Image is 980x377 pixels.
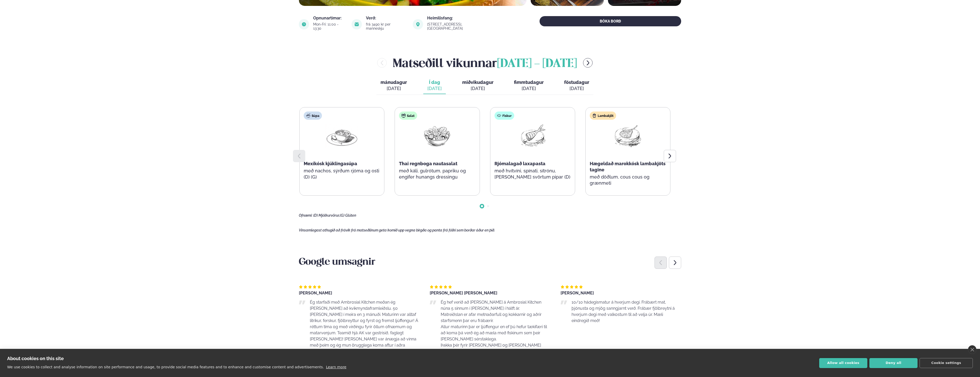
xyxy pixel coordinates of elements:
[421,124,454,148] img: Salad.png
[376,77,411,94] button: mánudagur [DATE]
[366,22,407,30] div: frá 3490 kr per manneskju
[427,16,495,20] div: Heimilisfang:
[326,365,346,369] a: Learn more
[413,19,423,29] img: image alt
[430,291,550,295] div: [PERSON_NAME] [PERSON_NAME]
[306,114,310,118] img: soup.svg
[402,114,406,118] img: salad.svg
[564,80,589,85] span: föstudagur
[299,228,495,232] span: Vinsamlegast athugið að frávik frá matseðlinum geta komið upp vegna birgða og panta frá fólki sem...
[462,80,493,85] span: miðvikudagur
[514,80,544,85] span: fimmtudagur
[352,19,362,29] img: image alt
[313,16,345,20] div: Opnunartímar:
[494,161,545,166] span: Rjómalagað laxapasta
[564,85,589,92] div: [DATE]
[572,300,675,323] span: 10/10 hádegismatur á hverjum degi. Frábært mat, þjónusta og mjög sanngjarnt verð. Frábær fjölbrey...
[592,114,596,118] img: Lamb.svg
[299,291,419,295] div: [PERSON_NAME]
[869,358,918,368] button: Deny all
[516,124,549,148] img: Fish.png
[920,358,973,368] button: Cookie settings
[299,19,309,29] img: image alt
[819,358,867,368] button: Allow all cookies
[968,345,976,354] a: close
[325,124,358,148] img: Soup.png
[497,114,501,118] img: fish.svg
[304,112,322,120] div: Súpa
[399,161,457,166] span: Thai regnboga nautasalat
[399,112,417,120] div: Salat
[340,213,356,217] span: (G) Glúten
[427,25,495,31] a: link
[313,22,345,30] div: Mon-Fri: 11:00 - 13:30
[612,124,644,148] img: Lamb-Meat.png
[381,85,407,92] div: [DATE]
[313,213,340,217] span: (D) Mjólkurvörur,
[510,77,548,94] button: fimmtudagur [DATE]
[304,161,357,166] span: Mexíkósk kjúklingasúpa
[487,205,489,207] span: Go to slide 2
[590,161,666,172] span: Hægeldað marokkósk lambakjöts tagine
[7,365,324,369] p: We use cookies to collect and analyse information on site performance and usage, to provide socia...
[514,85,544,92] div: [DATE]
[393,54,577,71] h2: Matseðill vikunnar
[441,312,550,324] p: Matreiðslan er afar metnaðarfull og kokkarnir og aðrir starfsmenn þar eru frábærir.
[458,77,498,94] button: miðvikudagur [DATE]
[366,16,407,20] div: Verð:
[441,299,550,312] p: Ég hef verið að [PERSON_NAME] á Ambrosial Kitchen núna 5 sinnum í [PERSON_NAME] í hálft ár.
[494,112,514,120] div: Fiskur
[310,300,418,354] span: Ég starfaði með Ambrosial Kitchen meðan ég [PERSON_NAME] að kvikmyndaframleiðslu. 50 [PERSON_NAME...
[481,205,483,207] span: Go to slide 1
[381,80,407,85] span: mánudagur
[560,77,593,94] button: föstudagur [DATE]
[540,16,681,26] button: BÓKA BORÐ
[561,291,681,295] div: [PERSON_NAME]
[494,168,571,180] p: með hvítvíni, spínati, sítrónu, [PERSON_NAME] svörtum pipar (D)
[590,112,616,120] div: Lambakjöt
[655,257,667,269] div: Previous slide
[441,342,550,354] p: Þakka þér fyrir [PERSON_NAME] og [PERSON_NAME] starfsmennina fyrir frábæra matreiðslu:)
[299,256,681,269] h3: Google umsagnir
[304,168,380,180] p: með nachos, sýrðum rjóma og osti (D) (G)
[423,77,446,94] button: Í dag [DATE]
[399,168,475,180] p: með káli, gulrótum, papriku og engifer hunangs dressingu
[462,85,493,92] div: [DATE]
[427,22,495,30] div: [STREET_ADDRESS], [GEOGRAPHIC_DATA]
[441,324,550,342] p: Allur maturinn þar er ljúffengur en ef þú hefur tækifæri til að koma þá verð ég að mæla með fiski...
[669,257,681,269] div: Next slide
[583,58,593,68] button: menu-btn-right
[590,174,666,186] p: með döðlum, cous cous og grænmeti
[427,85,442,92] div: [DATE]
[427,79,442,85] span: Í dag
[299,213,312,217] span: Ofnæmi:
[7,356,64,361] strong: About cookies on this site
[497,58,577,70] span: [DATE] - [DATE]
[377,58,387,68] button: menu-btn-left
